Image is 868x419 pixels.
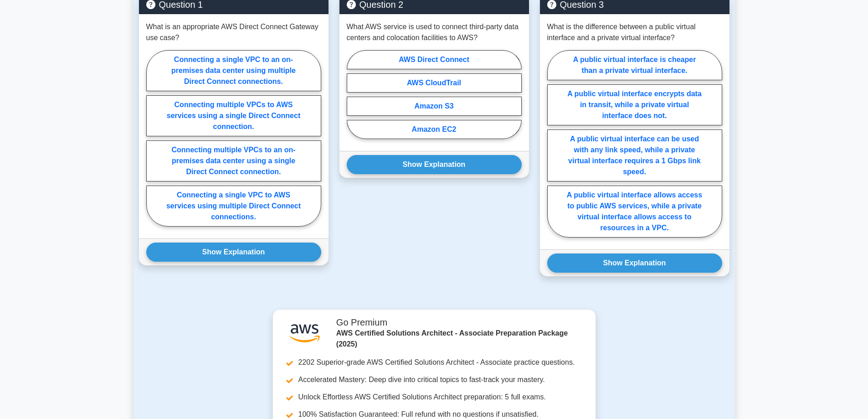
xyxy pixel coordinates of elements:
p: What is an appropriate AWS Direct Connect Gateway use case? [146,21,321,43]
label: Connecting a single VPC to an on-premises data center using multiple Direct Connect connections. [146,50,321,91]
label: Amazon S3 [347,97,522,116]
button: Show Explanation [146,243,321,262]
p: What AWS service is used to connect third-party data centers and colocation facilities to AWS? [347,21,522,43]
label: Connecting multiple VPCs to an on-premises data center using a single Direct Connect connection. [146,140,321,181]
label: AWS Direct Connect [347,50,522,69]
label: A public virtual interface encrypts data in transit, while a private virtual interface does not. [547,84,722,125]
label: Connecting a single VPC to AWS services using multiple Direct Connect connections. [146,186,321,227]
p: What is the difference between a public virtual interface and a private virtual interface? [547,21,722,43]
button: Show Explanation [547,253,722,273]
label: Connecting multiple VPCs to AWS services using a single Direct Connect connection. [146,95,321,136]
button: Show Explanation [347,155,522,174]
label: Amazon EC2 [347,120,522,139]
label: A public virtual interface can be used with any link speed, while a private virtual interface req... [547,129,722,181]
label: AWS CloudTrail [347,73,522,93]
label: A public virtual interface allows access to public AWS services, while a private virtual interfac... [547,186,722,238]
label: A public virtual interface is cheaper than a private virtual interface. [547,50,722,80]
